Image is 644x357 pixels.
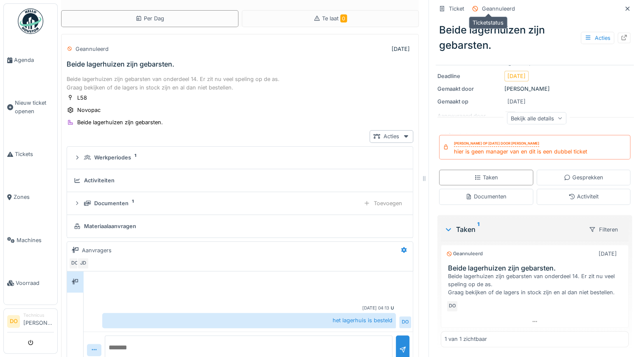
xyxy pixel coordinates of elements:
[67,75,413,91] div: Beide lagerhuizen zijn gebarsten van onderdeel 14. Er zit nu veel speling op de as. Graag bekijke...
[581,32,614,44] div: Acties
[469,17,507,29] div: Ticketstatus
[102,313,396,328] div: het lagerhuis is besteld
[7,315,20,328] li: DO
[23,312,54,318] div: Technicus
[94,153,131,162] div: Werkperiodes
[84,222,136,230] div: Materiaalaanvragen
[82,246,112,254] div: Aanvragers
[135,14,164,22] div: Per Dag
[4,176,57,218] a: Zones
[23,312,54,330] li: [PERSON_NAME]
[437,85,632,93] div: [PERSON_NAME]
[392,45,410,53] div: [DATE]
[14,56,54,64] span: Agenda
[4,81,57,133] a: Nieuw ticket openen
[15,150,54,158] span: Tickets
[436,19,634,56] div: Beide lagerhuizen zijn gebarsten.
[445,335,487,343] div: 1 van 1 zichtbaar
[76,45,109,53] div: Geannuleerd
[362,305,389,311] div: [DATE] 04:13
[444,224,582,234] div: Taken
[599,250,617,258] div: [DATE]
[446,250,483,257] div: Geannuleerd
[70,173,409,188] summary: Activiteiten
[77,257,89,269] div: JD
[70,218,409,234] summary: Materiaalaanvragen
[360,197,406,209] div: Toevoegen
[391,305,394,311] div: U
[437,72,501,80] div: Deadline
[474,173,498,181] div: Taken
[77,118,163,126] div: Beide lagerhuizen zijn gebarsten.
[4,262,57,304] a: Voorraad
[70,150,409,166] summary: Werkperiodes1
[482,5,515,13] div: Geannuleerd
[446,300,458,312] div: DO
[399,316,411,328] div: DO
[454,148,587,156] div: hier is geen manager van en dit is een dubbel ticket
[322,15,347,22] span: Te laat
[7,312,54,332] a: DO Technicus[PERSON_NAME]
[4,219,57,262] a: Machines
[507,72,526,80] div: [DATE]
[94,199,129,207] div: Documenten
[568,192,599,201] div: Activiteit
[4,133,57,176] a: Tickets
[4,39,57,81] a: Agenda
[449,5,464,13] div: Ticket
[69,257,81,269] div: DO
[437,98,501,106] div: Gemaakt op
[84,176,115,184] div: Activiteiten
[14,193,54,201] span: Zones
[448,272,625,297] div: Beide lagerhuizen zijn gebarsten van onderdeel 14. Er zit nu veel speling op de as. Graag bekijke...
[77,94,87,102] div: L58
[465,192,507,201] div: Documenten
[564,173,603,181] div: Gesprekken
[17,236,54,244] span: Machines
[585,223,622,236] div: Filteren
[448,264,625,272] h3: Beide lagerhuizen zijn gebarsten.
[16,279,54,287] span: Voorraad
[77,106,101,114] div: Novopac
[18,8,43,34] img: Badge_color-CXgf-gQk.svg
[507,112,566,124] div: Bekijk alle details
[370,130,413,142] div: Acties
[67,60,174,68] div: Beide lagerhuizen zijn gebarsten.
[340,14,347,22] span: 0
[477,224,479,234] sup: 1
[70,195,409,211] summary: Documenten1Toevoegen
[15,99,54,115] span: Nieuw ticket openen
[507,98,526,106] div: [DATE]
[454,141,539,147] div: [PERSON_NAME] op [DATE] door [PERSON_NAME]
[437,85,501,93] div: Gemaakt door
